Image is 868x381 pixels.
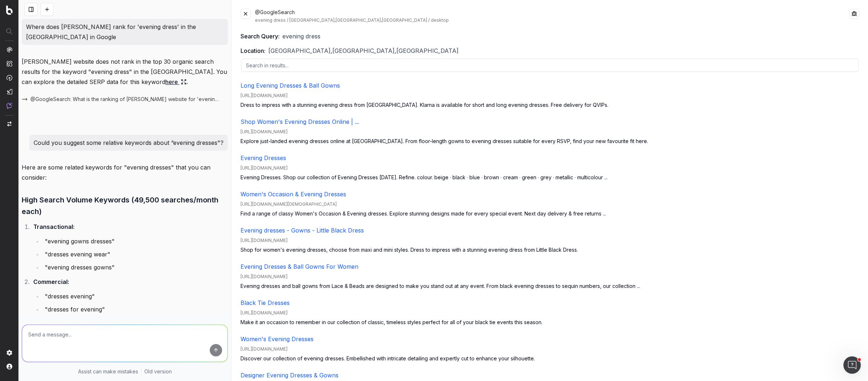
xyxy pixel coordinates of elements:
[241,129,859,135] div: [URL][DOMAIN_NAME]
[255,17,849,23] div: evening dress / [GEOGRAPHIC_DATA],[GEOGRAPHIC_DATA],[GEOGRAPHIC_DATA] / desktop
[241,138,859,145] p: Explore just-landed evening dresses online at [GEOGRAPHIC_DATA]. From floor-length gowns to eveni...
[241,82,340,89] a: Long Evening Dresses & Ball Gowns
[241,190,346,198] a: Women's Occasion & Evening Dresses
[78,368,138,375] p: Assist can make mistakes
[241,310,859,316] div: [URL][DOMAIN_NAME]
[7,75,12,81] img: Activation
[241,238,859,243] div: [URL][DOMAIN_NAME]
[241,46,265,55] h4: Location:
[33,278,69,285] strong: Commercial:
[241,282,859,290] p: Evening dresses and ball gowns from Lace & Beads are designed to make you stand out at any event....
[165,77,187,87] a: here
[241,372,339,379] a: Designer Evening Dresses & Gowns
[43,304,228,314] li: "dresses for evening"
[43,249,228,259] li: "dresses evening wear"
[22,96,228,103] button: @GoogleSearch: What is the ranking of [PERSON_NAME] website for 'evening dress' in the [GEOGRAPHI...
[241,210,859,217] p: Find a range of classy Women's Occasion & Evening dresses. Explore stunning designs made for ever...
[241,227,364,234] a: Evening dresses - Gowns - Little Black Dress
[26,22,224,42] p: Where does [PERSON_NAME] rank for 'evening dress' in the [GEOGRAPHIC_DATA] in Google
[33,223,75,230] strong: Transactional:
[22,162,228,183] p: Here are some related keywords for "evening dresses" that you can consider:
[241,346,859,352] div: [URL][DOMAIN_NAME]
[7,350,12,356] img: Setting
[6,5,13,15] img: Botify logo
[7,102,12,109] img: Assist
[241,201,859,207] div: [URL][DOMAIN_NAME][DEMOGRAPHIC_DATA]
[22,56,228,87] p: [PERSON_NAME] website does not rank in the top 30 organic search results for the keyword "evening...
[843,356,861,374] iframe: Intercom live chat
[7,89,12,95] img: Studio
[7,47,12,53] img: Analytics
[22,194,228,217] h3: High Search Volume Keywords (49,500 searches/month each)
[43,236,228,246] li: "evening gowns dresses"
[241,299,290,306] a: Black Tie Dresses
[144,368,172,375] a: Old version
[241,59,859,72] input: Search in results...
[7,121,12,126] img: Switch project
[241,118,359,125] a: Shop Women's Evening Dresses Online | ...
[241,246,859,254] p: Shop for women's evening dresses, choose from maxi and mini styles. Dress to impress with a stunn...
[241,319,859,326] p: Make it an occasion to remember in our collection of classic, timeless styles perfect for all of ...
[7,364,12,369] img: My account
[282,32,320,41] span: evening dress
[241,355,859,362] p: Discover our collection of evening dresses. Embellished with intricate detailing and expertly cut...
[241,165,859,171] div: [URL][DOMAIN_NAME]
[43,262,228,272] li: "evening dresses gowns"
[241,32,280,41] h4: Search Query:
[255,9,849,23] div: @GoogleSearch
[34,138,224,148] p: Could you suggest some relative keywords about “evening dresses"?
[7,60,12,67] img: Intelligence
[241,154,286,162] a: Evening Dresses
[241,274,859,280] div: [URL][DOMAIN_NAME]
[268,46,459,55] span: [GEOGRAPHIC_DATA],[GEOGRAPHIC_DATA],[GEOGRAPHIC_DATA]
[43,291,228,301] li: "dresses evening"
[241,335,314,343] a: Women's Evening Dresses
[30,96,219,103] span: @GoogleSearch: What is the ranking of [PERSON_NAME] website for 'evening dress' in the [GEOGRAPHI...
[241,263,358,270] a: Evening Dresses & Ball Gowns For Women
[241,174,859,181] p: Evening Dresses. Shop our collection of Evening Dresses [DATE]. Refine. colour. beige · black · b...
[241,93,859,99] div: [URL][DOMAIN_NAME]
[241,101,859,109] p: Dress to impress with a stunning evening dress from [GEOGRAPHIC_DATA]. Klarna is available for sh...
